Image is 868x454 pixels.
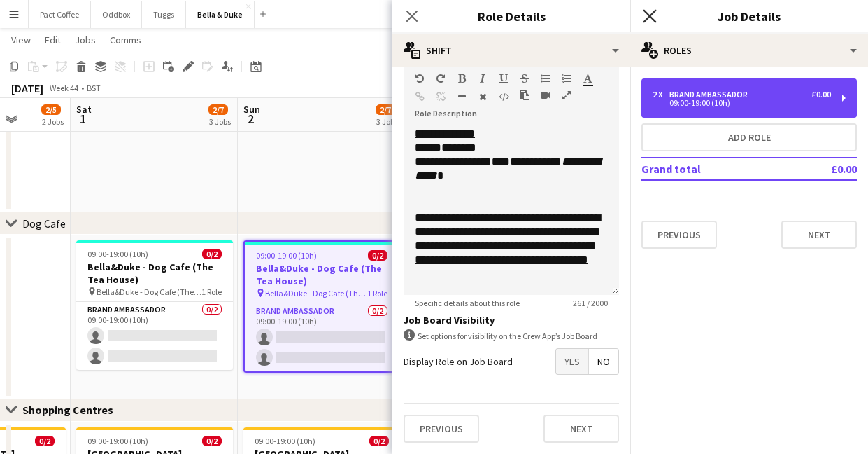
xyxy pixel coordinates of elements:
[653,90,669,99] div: 2 x
[97,287,201,297] span: Bella&Duke - Dog Cafe (The Tea House)
[69,31,101,49] a: Jobs
[104,31,147,49] a: Comms
[76,240,233,370] app-job-card: 09:00-19:00 (10h)0/2Bella&Duke - Dog Cafe (The Tea House) Bella&Duke - Dog Cafe (The Tea House)1 ...
[404,329,619,343] div: Set options for visibility on the Crew App’s Job Board
[265,288,367,298] span: Bella&Duke - Dog Cafe (The Tea House)
[369,436,389,446] span: 0/2
[404,314,619,326] h3: Job Board Visibility
[46,83,81,93] span: Week 44
[404,298,531,308] span: Specific details about this role
[478,73,488,84] button: Italic
[392,34,630,67] div: Shift
[630,7,868,25] h3: Job Details
[186,1,255,28] button: Bella & Duke
[499,91,508,102] button: HTML Code
[76,261,233,286] h3: Bella&Duke - Dog Cafe (The Tea House)
[556,349,588,374] span: Yes
[11,81,43,95] div: [DATE]
[76,302,233,370] app-card-role: Brand Ambassador0/209:00-19:00 (10h)
[630,34,868,67] div: Roles
[478,91,488,102] button: Clear Formatting
[243,240,400,373] app-job-card: 09:00-19:00 (10h)0/2Bella&Duke - Dog Cafe (The Tea House) Bella&Duke - Dog Cafe (The Tea House)1 ...
[404,355,513,368] label: Display Role on Job Board
[91,1,142,28] button: Oddbox
[202,436,222,446] span: 0/2
[499,73,508,84] button: Underline
[376,116,398,127] div: 3 Jobs
[76,103,92,116] span: Sat
[75,34,96,46] span: Jobs
[245,262,399,287] h3: Bella&Duke - Dog Cafe (The Tea House)
[243,103,260,116] span: Sun
[415,73,425,84] button: Undo
[142,1,186,28] button: Tuggs
[436,73,446,84] button: Redo
[35,436,55,446] span: 0/2
[87,83,101,93] div: BST
[641,123,857,151] button: Add role
[87,436,148,446] span: 09:00-19:00 (10h)
[45,34,61,46] span: Edit
[202,249,222,259] span: 0/2
[781,221,857,249] button: Next
[42,116,64,127] div: 2 Jobs
[11,34,31,46] span: View
[541,90,550,101] button: Insert video
[6,31,36,49] a: View
[87,249,148,259] span: 09:00-19:00 (10h)
[520,90,529,101] button: Paste as plain text
[29,1,91,28] button: Pact Coffee
[367,288,387,298] span: 1 Role
[201,287,222,297] span: 1 Role
[562,73,571,84] button: Ordered List
[392,7,630,25] h3: Role Details
[653,99,831,106] div: 09:00-19:00 (10h)
[641,158,790,180] td: Grand total
[457,73,467,84] button: Bold
[376,104,395,115] span: 2/7
[368,250,387,261] span: 0/2
[457,91,467,102] button: Horizontal Line
[208,104,228,115] span: 2/7
[245,303,399,371] app-card-role: Brand Ambassador0/209:00-19:00 (10h)
[543,415,619,443] button: Next
[74,111,92,127] span: 1
[541,73,550,84] button: Unordered List
[790,158,857,180] td: £0.00
[811,90,831,99] div: £0.00
[41,104,61,115] span: 2/5
[404,415,479,443] button: Previous
[256,250,317,261] span: 09:00-19:00 (10h)
[589,349,618,374] span: No
[520,73,529,84] button: Strikethrough
[110,34,141,46] span: Comms
[209,116,231,127] div: 3 Jobs
[669,90,753,99] div: Brand Ambassador
[255,436,315,446] span: 09:00-19:00 (10h)
[241,111,260,127] span: 2
[39,31,66,49] a: Edit
[22,216,66,231] div: Dog Cafe
[583,73,592,84] button: Text Color
[562,298,619,308] span: 261 / 2000
[562,90,571,101] button: Fullscreen
[22,403,124,417] div: Shopping Centres
[641,221,717,249] button: Previous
